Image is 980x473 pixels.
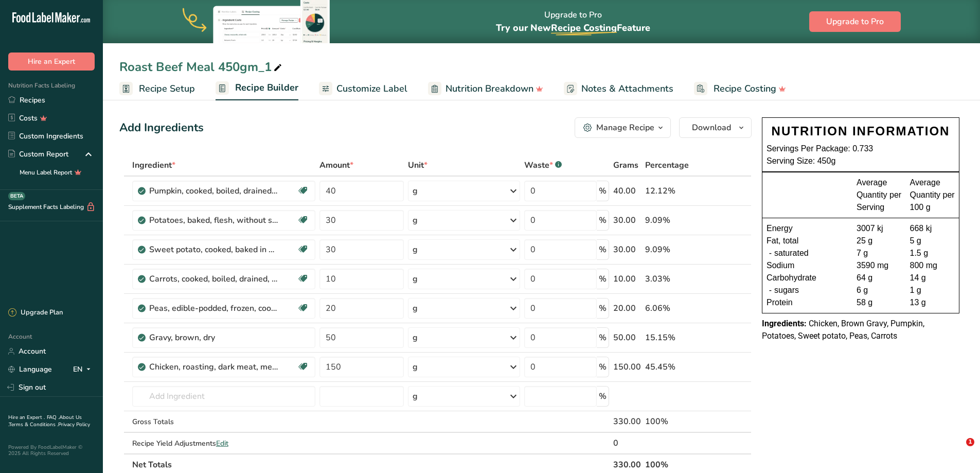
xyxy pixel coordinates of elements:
div: BETA [8,192,25,200]
input: Add Ingredient [132,386,315,407]
div: Gross Totals [132,416,315,427]
div: g [413,361,418,373]
div: 12.12% [645,185,703,197]
div: Powered By FoodLabelMaker © 2025 All Rights Reserved [8,444,95,457]
div: EN [73,363,95,376]
div: 40.00 [613,185,641,197]
div: 50.00 [613,331,641,344]
div: g [413,243,418,256]
div: Recipe Yield Adjustments [132,438,315,449]
div: g [413,214,418,226]
div: 13 g [910,296,955,309]
div: 1 g [910,284,955,296]
div: g [413,185,418,197]
span: Fat, total [767,235,798,247]
div: Waste [524,159,562,171]
div: 330.00 [613,415,641,428]
div: Average Quantity per 100 g [910,177,955,214]
div: g [413,273,418,285]
div: 14 g [910,272,955,284]
a: Recipe Costing [694,77,786,100]
span: Grams [613,159,638,171]
span: Protein [767,296,793,309]
div: 0 [613,437,641,449]
button: Hire an Expert [8,52,95,71]
a: Notes & Attachments [564,77,673,100]
div: 100% [645,415,703,428]
span: Recipe Builder [235,81,298,95]
a: Language [8,360,52,378]
span: Sodium [767,259,794,272]
div: 6 g [857,284,902,296]
div: 6.06% [645,302,703,314]
div: 20.00 [613,302,641,314]
div: Roast Beef Meal 450gm_1 [119,58,284,76]
span: Customize Label [336,82,407,96]
div: Custom Report [8,149,68,160]
div: Serving Size: 450g [767,155,955,167]
div: Average Quantity per Serving [857,177,902,214]
div: 9.09% [645,243,703,256]
div: Sweet potato, cooked, baked in skin, flesh, without salt [149,243,278,256]
div: 3007 kj [857,222,902,235]
span: Chicken, Brown Gravy, Pumpkin, Potatoes, Sweet potato, Peas, Carrots [762,319,924,341]
a: Hire an Expert . [8,414,45,421]
div: 668 kj [910,222,955,235]
div: Add Ingredients [119,119,204,136]
span: Upgrade to Pro [826,15,884,28]
div: - [767,247,774,259]
div: Upgrade to Pro [496,1,650,43]
div: - [767,284,774,296]
div: NUTRITION INFORMATION [767,122,955,141]
span: Energy [767,222,793,235]
div: 58 g [857,296,902,309]
div: Potatoes, baked, flesh, without salt [149,214,278,226]
span: Recipe Setup [139,82,195,96]
span: Ingredient [132,159,175,171]
button: Download [679,117,752,138]
span: Download [692,121,731,134]
span: Unit [408,159,427,171]
span: Notes & Attachments [581,82,673,96]
div: 7 g [857,247,902,259]
span: Percentage [645,159,689,171]
span: Nutrition Breakdown [446,82,533,96]
div: Pumpkin, cooked, boiled, drained, without salt [149,185,278,197]
div: Servings Per Package: 0.733 [767,143,955,155]
a: FAQ . [47,414,59,421]
a: About Us . [8,414,82,428]
span: Try our New Feature [496,22,650,34]
a: Terms & Conditions . [9,421,58,428]
a: Privacy Policy [58,421,90,428]
div: Upgrade Plan [8,308,63,318]
div: 5 g [910,235,955,247]
span: Carbohydrate [767,272,816,284]
span: saturated [774,247,809,259]
div: 45.45% [645,361,703,373]
button: Upgrade to Pro [809,11,901,32]
div: 64 g [857,272,902,284]
span: 1 [966,438,974,446]
div: 3.03% [645,273,703,285]
span: sugars [774,284,799,296]
span: Ingredients: [762,319,807,328]
div: Chicken, roasting, dark meat, meat only, cooked, roasted [149,361,278,373]
div: Gravy, brown, dry [149,331,278,344]
iframe: Intercom live chat [945,438,970,463]
div: 1.5 g [910,247,955,259]
a: Recipe Builder [216,76,298,101]
div: Manage Recipe [596,121,654,134]
div: g [413,331,418,344]
div: 30.00 [613,243,641,256]
div: Carrots, cooked, boiled, drained, without salt [149,273,278,285]
div: 9.09% [645,214,703,226]
span: Recipe Costing [714,82,776,96]
div: 10.00 [613,273,641,285]
div: g [413,390,418,402]
div: g [413,302,418,314]
div: 25 g [857,235,902,247]
div: Peas, edible-podded, frozen, cooked, boiled, drained, with salt [149,302,278,314]
div: 150.00 [613,361,641,373]
div: 15.15% [645,331,703,344]
a: Recipe Setup [119,77,195,100]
